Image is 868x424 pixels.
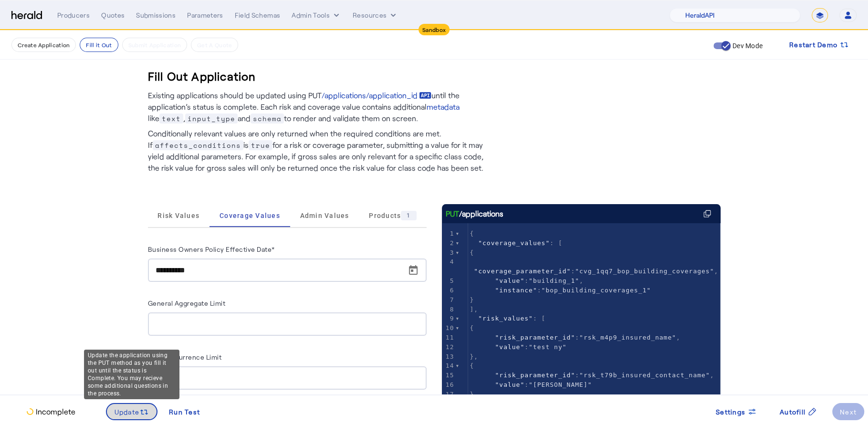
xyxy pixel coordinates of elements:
button: internal dropdown menu [292,10,341,20]
span: Restart Demo [789,39,837,51]
div: 1 [442,229,456,238]
label: General Aggregate Limit [148,299,226,307]
span: } [470,296,474,303]
span: : [470,381,592,388]
span: PUT [446,208,459,219]
span: affects_conditions [153,140,243,150]
div: Producers [57,10,90,20]
span: { [470,362,474,369]
div: Run Test [169,407,200,417]
div: 10 [442,323,456,333]
div: 14 [442,361,456,371]
span: Autofill [780,407,805,417]
span: }, [470,353,479,360]
span: : [ [470,239,563,247]
span: "coverage_parameter_id" [474,268,571,275]
span: "risk_parameter_id" [495,372,575,379]
button: Restart Demo [782,36,857,53]
span: text [159,114,183,124]
p: Incomplete [34,406,75,417]
div: 3 [442,248,456,258]
span: "rsk_m4p9_insured_name" [579,334,676,341]
span: : , [470,277,584,284]
span: "test ny" [529,343,566,351]
span: }, [470,391,479,398]
span: { [470,324,474,331]
div: Field Schemas [235,10,281,20]
img: Herald Logo [11,11,42,20]
span: Update [115,407,140,417]
span: Settings [716,407,745,417]
span: "building_1" [529,277,579,284]
span: schema [251,114,284,124]
button: Submit Application [122,38,187,52]
span: : [470,287,651,294]
div: 2 [442,238,456,248]
span: "value" [495,343,524,351]
div: 5 [442,276,456,286]
span: Risk Values [157,212,199,219]
div: /applications [446,208,503,219]
h3: Fill Out Application [148,69,256,84]
span: "coverage_values" [478,239,550,247]
p: Existing applications should be updated using PUT until the application’s status is complete. Eac... [148,90,492,124]
span: input_type [185,114,238,124]
div: 12 [442,342,456,352]
span: "value" [495,381,524,388]
div: Update the application using the PUT method as you fill it out until the status is Complete. You ... [84,350,179,399]
div: Submissions [136,10,176,20]
span: Products [369,211,416,220]
button: Autofill [772,403,825,420]
span: : , [470,372,714,379]
span: : [470,343,567,351]
div: 17 [442,390,456,399]
label: Dev Mode [731,41,763,51]
span: "cvg_1qq7_bop_building_coverages" [575,268,714,275]
span: : [ [470,315,546,322]
div: 8 [442,305,456,314]
span: Admin Values [300,212,349,219]
span: "[PERSON_NAME]" [529,381,592,388]
span: Coverage Values [220,212,280,219]
span: true [249,140,272,150]
span: "bop_building_coverages_1" [542,287,651,294]
label: Business Owners Policy Effective Date* [148,245,275,253]
button: Create Application [11,38,76,52]
div: 16 [442,380,456,390]
button: Resources dropdown menu [353,10,398,20]
div: 6 [442,286,456,295]
button: Settings [708,403,764,420]
div: 15 [442,371,456,380]
span: : , [470,258,719,275]
div: Parameters [187,10,223,20]
span: "risk_parameter_id" [495,334,575,341]
div: 9 [442,314,456,323]
span: { [470,230,474,237]
div: 13 [442,352,456,362]
div: 11 [442,333,456,342]
span: : , [470,334,680,341]
button: Update [106,403,158,420]
div: 1 [401,211,416,220]
p: Conditionally relevant values are only returned when the required conditions are met. If is for a... [148,124,492,174]
a: /applications/application_id [322,90,431,101]
button: Run Test [161,403,208,420]
span: "value" [495,277,524,284]
div: 7 [442,295,456,305]
a: metadata [427,101,460,113]
span: { [470,249,474,256]
button: Get A Quote [191,38,238,52]
div: 4 [442,257,456,267]
button: Open calendar [402,259,425,282]
div: Quotes [101,10,125,20]
div: Sandbox [418,24,450,35]
span: "risk_values" [478,315,533,322]
span: "rsk_t79b_insured_contact_name" [579,372,710,379]
span: ], [470,306,479,313]
span: "instance" [495,287,537,294]
button: Fill it Out [80,38,118,52]
label: Each Occurrence Limit [148,353,222,361]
